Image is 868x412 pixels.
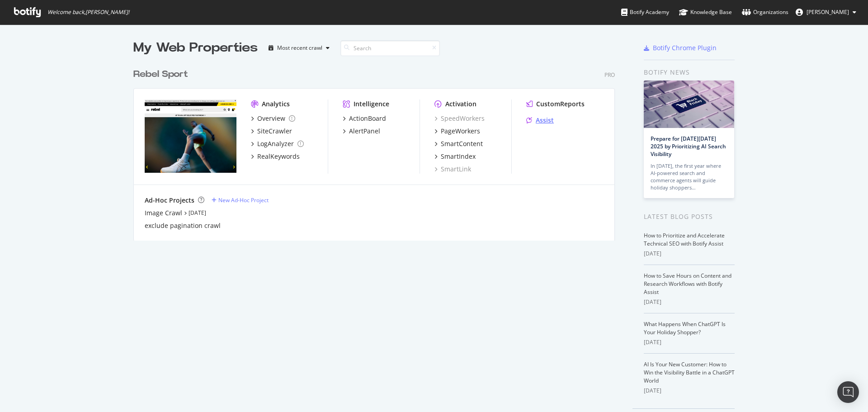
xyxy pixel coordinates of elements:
div: Most recent crawl [277,45,322,51]
div: [DATE] [644,338,735,346]
div: Botify Academy [621,8,669,17]
a: Prepare for [DATE][DATE] 2025 by Prioritizing AI Search Visibility [651,135,726,158]
div: Analytics [262,99,290,109]
a: How to Prioritize and Accelerate Technical SEO with Botify Assist [644,232,725,247]
a: What Happens When ChatGPT Is Your Holiday Shopper? [644,320,726,336]
div: CustomReports [536,99,585,109]
a: CustomReports [526,99,585,109]
div: Latest Blog Posts [644,212,735,222]
button: [PERSON_NAME] [788,5,863,19]
div: grid [133,57,622,241]
a: Overview [251,114,295,123]
div: Botify news [644,67,735,77]
div: My Web Properties [133,39,258,57]
span: Welcome back, [PERSON_NAME] ! [47,9,129,16]
a: [DATE] [189,209,206,217]
a: New Ad-Hoc Project [212,196,269,204]
a: SiteCrawler [251,127,292,136]
a: AlertPanel [343,127,380,136]
div: AlertPanel [349,127,380,136]
button: Most recent crawl [265,41,333,55]
div: Activation [445,99,476,109]
div: SiteCrawler [257,127,292,136]
a: SmartLink [434,165,471,174]
div: Knowledge Base [679,8,732,17]
div: New Ad-Hoc Project [218,196,269,204]
a: PageWorkers [434,127,480,136]
div: [DATE] [644,250,735,258]
div: Assist [536,116,554,125]
a: RealKeywords [251,152,300,161]
a: How to Save Hours on Content and Research Workflows with Botify Assist [644,272,731,296]
input: Search [340,40,440,56]
a: SmartIndex [434,152,476,161]
img: www.rebelsport.com.au [145,99,236,173]
img: Prepare for Black Friday 2025 by Prioritizing AI Search Visibility [644,81,734,128]
div: In [DATE], the first year where AI-powered search and commerce agents will guide holiday shoppers… [651,162,727,191]
div: PageWorkers [441,127,480,136]
div: LogAnalyzer [257,139,294,148]
div: Ad-Hoc Projects [145,196,194,205]
a: Rebel Sport [133,68,192,81]
div: Intelligence [354,99,389,109]
span: Tania Johnston [807,8,849,16]
div: Overview [257,114,285,123]
a: ActionBoard [343,114,386,123]
div: Rebel Sport [133,68,188,81]
div: [DATE] [644,387,735,395]
div: SmartContent [441,139,483,148]
div: Organizations [742,8,788,17]
a: LogAnalyzer [251,139,304,148]
div: ActionBoard [349,114,386,123]
div: Botify Chrome Plugin [653,43,717,52]
div: SmartIndex [441,152,476,161]
a: exclude pagination crawl [145,221,221,230]
div: Pro [604,71,615,79]
a: AI Is Your New Customer: How to Win the Visibility Battle in a ChatGPT World [644,360,735,384]
div: [DATE] [644,298,735,306]
a: SmartContent [434,139,483,148]
div: RealKeywords [257,152,300,161]
a: Assist [526,116,554,125]
a: SpeedWorkers [434,114,485,123]
a: Botify Chrome Plugin [644,43,717,52]
a: Image Crawl [145,208,182,218]
div: Open Intercom Messenger [837,381,859,403]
